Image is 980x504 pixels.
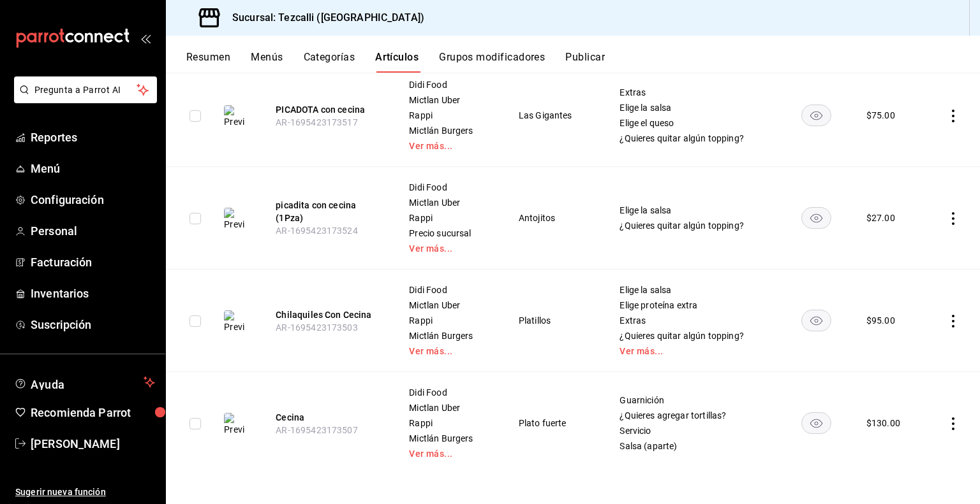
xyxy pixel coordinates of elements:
span: Recomienda Parrot [31,404,155,421]
span: Guarnición [620,396,766,405]
span: Mictlan Uber [409,198,486,207]
button: availability-product [801,412,831,434]
div: $ 130.00 [866,417,900,429]
div: $ 75.00 [866,109,895,122]
span: Mictlan Uber [409,301,486,310]
span: Elige la salsa [620,103,766,112]
span: Plato fuerte [519,419,588,428]
span: Configuración [31,191,155,208]
span: Rappi [409,111,486,120]
a: Ver más... [409,141,486,150]
span: Elige el queso [620,119,766,127]
span: ¿Quieres quitar algún topping? [620,331,766,340]
span: AR-1695423173517 [276,117,357,127]
span: Extras [620,316,766,325]
button: Categorías [304,51,355,73]
span: Precio sucursal [409,229,486,238]
span: Didi Food [409,183,486,192]
span: Suscripción [31,316,155,333]
img: Preview [224,310,244,333]
span: AR-1695423173503 [276,322,357,333]
span: Rappi [409,316,486,325]
span: ¿Quieres quitar algún topping? [620,134,766,143]
button: actions [947,417,960,430]
button: Publicar [565,51,605,73]
span: Mictlan Uber [409,403,486,412]
span: Sugerir nueva función [15,486,155,499]
span: Rappi [409,419,486,428]
span: Elige proteína extra [620,301,766,310]
button: availability-product [801,104,831,126]
div: $ 27.00 [866,212,895,224]
span: Didi Food [409,388,486,397]
div: navigation tabs [186,51,980,73]
button: availability-product [801,207,831,229]
span: Las Gigantes [519,111,588,120]
button: actions [947,315,960,328]
span: Mictlán Burgers [409,126,486,135]
span: Reportes [31,129,155,146]
span: AR-1695423173524 [276,226,357,236]
span: Ayuda [31,375,138,390]
button: Grupos modificadores [439,51,545,73]
span: AR-1695423173507 [276,425,357,435]
span: Rappi [409,213,486,222]
span: Didi Food [409,80,486,89]
button: Menús [251,51,283,73]
span: Salsa (aparte) [620,442,766,450]
span: Antojitos [519,213,588,222]
a: Ver más... [409,244,486,253]
button: edit-product-location [276,411,378,424]
span: Mictlán Burgers [409,331,486,340]
span: Extras [620,88,766,97]
button: Artículos [375,51,419,73]
button: Resumen [186,51,230,73]
span: Mictlan Uber [409,96,486,104]
button: Pregunta a Parrot AI [14,76,157,103]
span: Inventarios [31,285,155,302]
button: actions [947,110,960,122]
a: Ver más... [620,347,766,356]
button: edit-product-location [276,199,378,224]
button: open_drawer_menu [140,33,151,43]
span: [PERSON_NAME] [31,435,155,452]
span: Menú [31,160,155,177]
span: Personal [31,222,155,240]
span: ¿Quieres quitar algún topping? [620,221,766,230]
button: edit-product-location [276,308,378,321]
span: Servicio [620,426,766,435]
button: availability-product [801,310,831,331]
h3: Sucursal: Tezcalli ([GEOGRAPHIC_DATA]) [222,10,424,25]
span: Elige la salsa [620,206,766,215]
img: Preview [224,105,244,128]
span: Didi Food [409,285,486,294]
button: edit-product-location [276,103,378,116]
a: Pregunta a Parrot AI [9,92,157,106]
img: Preview [224,208,244,231]
span: Pregunta a Parrot AI [34,83,137,97]
span: Facturación [31,254,155,271]
button: actions [947,212,960,225]
a: Ver más... [409,449,486,458]
span: Mictlán Burgers [409,434,486,443]
span: Elige la salsa [620,285,766,294]
a: Ver más... [409,347,486,356]
img: Preview [224,413,244,436]
span: Platillos [519,316,588,325]
span: ¿Quieres agregar tortillas? [620,411,766,420]
div: $ 95.00 [866,314,895,327]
